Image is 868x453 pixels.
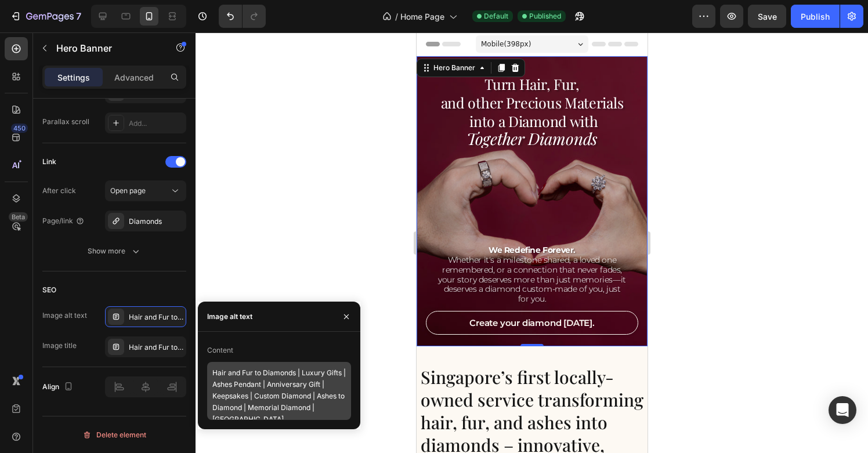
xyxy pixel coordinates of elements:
div: Align [42,379,75,395]
div: Publish [801,10,830,23]
div: Image alt text [42,310,87,321]
p: Settings [57,71,90,84]
button: Publish [791,5,840,28]
div: Add... [129,118,183,129]
button: Open page [105,180,186,201]
div: Undo/Redo [219,5,266,28]
div: Beta [9,212,28,222]
div: Page/link [42,216,85,226]
button: Save [748,5,786,28]
span: Open page [110,186,146,195]
span: Home Page [400,10,444,23]
div: Parallax scroll [42,117,89,127]
p: Advanced [114,71,154,84]
div: Hair and Fur to Diamonds | Luxury Gifts | Ashes Pendant | Anniversary Gift | Keepsakes | Custom D... [129,342,183,353]
div: SEO [42,285,56,295]
div: After click [42,186,76,196]
div: 450 [11,124,28,133]
div: Show more [88,245,142,257]
button: Delete element [42,426,186,444]
iframe: Design area [417,32,648,453]
div: Image alt text [207,311,252,322]
div: Delete element [82,428,146,442]
div: Hair and Fur to Diamonds | Luxury Gifts | Ashes Pendant | Anniversary Gift | Keepsakes | Custom D... [129,312,183,322]
div: Image title [42,340,77,351]
span: / [395,10,398,23]
div: Content [207,345,233,356]
span: Published [529,11,561,21]
div: Diamonds [129,216,183,227]
div: Link [42,157,56,167]
p: 7 [76,9,81,23]
div: Open Intercom Messenger [829,396,856,424]
button: 7 [5,5,86,28]
button: Show more [42,241,186,262]
span: Default [484,11,508,21]
span: Save [758,12,777,21]
p: Hero Banner [56,41,155,55]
